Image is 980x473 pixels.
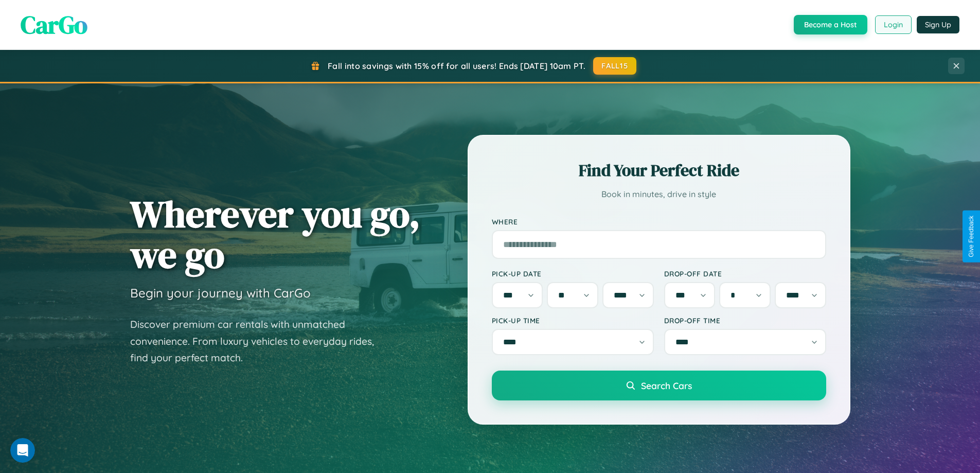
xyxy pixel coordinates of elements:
button: Become a Host [794,15,867,34]
span: CarGo [21,8,87,42]
h3: Begin your journey with CarGo [130,285,311,301]
p: Book in minutes, drive in style [492,187,826,202]
h1: Wherever you go, we go [130,194,420,275]
h2: Find Your Perfect Ride [492,159,826,182]
p: Discover premium car rentals with unmatched convenience. From luxury vehicles to everyday rides, ... [130,316,387,366]
button: Login [875,15,912,34]
span: Search Cars [641,380,692,391]
span: Fall into savings with 15% off for all users! Ends [DATE] 10am PT. [328,61,585,71]
label: Drop-off Time [664,316,826,325]
label: Where [492,217,826,226]
button: FALL15 [593,57,636,75]
button: Search Cars [492,371,826,400]
label: Drop-off Date [664,269,826,278]
label: Pick-up Date [492,269,654,278]
button: Sign Up [917,16,959,33]
div: Give Feedback [968,216,975,257]
iframe: Intercom live chat [10,438,35,463]
label: Pick-up Time [492,316,654,325]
